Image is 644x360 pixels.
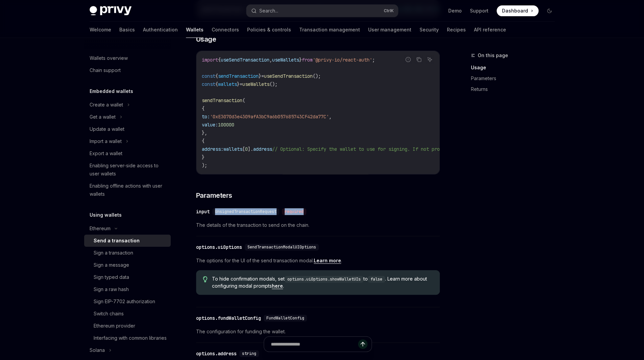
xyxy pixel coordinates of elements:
[478,51,508,59] span: On this page
[266,315,304,321] span: FundWalletConfig
[196,191,232,200] span: Parameters
[414,55,423,64] button: Copy the contents from the code block
[502,7,528,14] span: Dashboard
[196,208,210,215] div: input
[471,62,560,73] a: Usage
[253,146,272,152] span: address
[84,64,171,76] a: Chain support
[384,8,394,14] span: Ctrl K
[368,22,411,38] a: User management
[544,5,555,16] button: Toggle dark mode
[420,22,439,38] a: Security
[196,257,440,265] span: The options for the UI of the send transaction modal. .
[90,346,105,354] div: Solana
[212,275,433,289] span: To hide confirmation modals, set to . Learn more about configuring modal prompts .
[358,339,367,349] button: Send message
[119,22,135,38] a: Basics
[272,146,540,152] span: // Optional: Specify the wallet to use for signing. If not provided, the first wallet will be used.
[84,283,171,295] a: Sign a raw hash
[196,34,216,44] span: Usage
[202,146,223,152] span: address:
[94,261,129,269] div: Sign a message
[90,162,167,178] div: Enabling server-side access to user wallets
[84,308,171,320] a: Switch chains
[202,130,207,136] span: },
[94,285,129,293] div: Sign a raw hash
[425,55,434,64] button: Ask AI
[471,73,560,84] a: Parameters
[210,114,329,120] span: '0xE3070d3e4309afA3bC9a6b057685743CF42da77C'
[90,182,167,198] div: Enabling offline actions with user wallets
[90,22,111,38] a: Welcome
[404,55,412,64] button: Report incorrect code
[314,258,341,264] a: Learn more
[84,52,171,64] a: Wallets overview
[313,73,321,79] span: ();
[302,57,313,63] span: from
[497,5,539,16] a: Dashboard
[202,162,207,168] span: );
[215,73,218,79] span: {
[196,221,440,229] span: The details of the transaction to send on the chain.
[221,57,269,63] span: useSendTransaction
[447,22,466,38] a: Recipes
[90,137,122,145] div: Import a wallet
[90,149,122,158] div: Export a wallet
[259,7,278,15] div: Search...
[202,57,218,63] span: import
[202,105,205,112] span: {
[84,123,171,135] a: Update a wallet
[248,146,253,152] span: ].
[94,310,124,318] div: Switch chains
[372,57,375,63] span: ;
[313,57,372,63] span: '@privy-io/react-auth'
[90,224,111,233] div: Ethereum
[90,6,132,16] img: dark logo
[215,81,218,87] span: {
[272,57,299,63] span: useWallets
[223,146,242,152] span: wallets
[196,315,261,321] div: options.fundWalletConfig
[240,81,242,87] span: =
[261,73,264,79] span: =
[242,97,245,103] span: (
[186,22,204,38] a: Wallets
[474,22,506,38] a: API reference
[299,22,360,38] a: Transaction management
[84,147,171,160] a: Export a wallet
[299,57,302,63] span: }
[269,57,272,63] span: ,
[84,247,171,259] a: Sign a transaction
[470,7,488,14] a: Support
[84,259,171,271] a: Sign a message
[218,81,237,87] span: wallets
[237,81,240,87] span: }
[471,84,560,95] a: Returns
[84,180,171,200] a: Enabling offline actions with user wallets
[94,322,135,330] div: Ethereum provider
[196,328,440,336] span: The configuration for funding the wallet.
[90,87,133,95] h5: Embedded wallets
[196,244,242,250] div: options.uiOptions
[215,209,277,214] span: UnsignedTransactionRequest
[269,81,278,87] span: ();
[242,146,245,152] span: [
[90,113,116,121] div: Get a wallet
[202,97,242,103] span: sendTransaction
[84,235,171,247] a: Send a transaction
[264,73,313,79] span: useSendTransaction
[245,146,248,152] span: 0
[94,273,129,281] div: Sign typed data
[259,73,261,79] span: }
[282,208,306,215] div: required
[202,73,215,79] span: const
[94,297,155,306] div: Sign EIP-7702 authorization
[202,81,215,87] span: const
[143,22,178,38] a: Authentication
[84,320,171,332] a: Ethereum provider
[272,283,283,289] a: here
[218,57,221,63] span: {
[202,122,218,128] span: value:
[90,125,124,133] div: Update a wallet
[84,271,171,283] a: Sign typed data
